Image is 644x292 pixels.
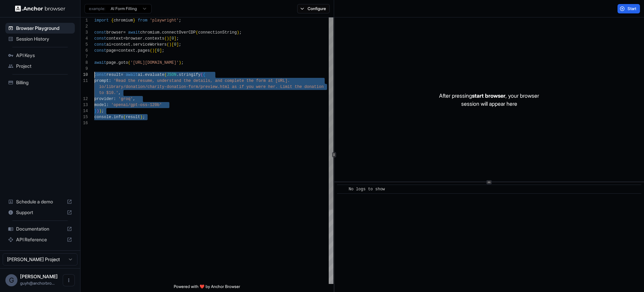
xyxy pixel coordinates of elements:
span: await [126,72,138,77]
div: 8 [80,60,88,66]
span: ) [167,36,169,41]
div: Billing [5,77,75,88]
span: goto [118,60,128,65]
span: context [106,36,123,41]
span: ( [128,60,130,65]
span: result [126,115,140,119]
span: import [94,18,109,23]
span: ) [179,60,181,65]
span: = [123,30,125,35]
span: html as if you were her. Limit the donation [220,85,324,89]
span: { [203,72,205,77]
span: ; [181,60,183,65]
span: Support [16,209,64,216]
span: [ [169,36,171,41]
span: 0 [157,48,159,53]
span: io/library/donation/charity-donation-form/preview. [99,85,220,89]
span: ( [164,36,167,41]
span: info [114,115,123,119]
span: = [123,36,125,41]
span: ) [169,42,171,47]
span: Browser Playground [16,25,72,32]
span: [ [171,42,174,47]
span: ; [102,109,104,113]
span: ( [201,72,203,77]
span: serviceWorkers [133,42,167,47]
span: ; [239,30,241,35]
span: connectOverCDP [162,30,196,35]
div: 4 [80,36,88,42]
div: API Keys [5,50,75,61]
span: context [118,48,135,53]
span: contexts [145,36,164,41]
span: result [106,72,121,77]
div: Session History [5,34,75,44]
span: [ [155,48,157,53]
span: ; [179,18,181,23]
span: ( [164,72,167,77]
span: ai [106,42,111,47]
div: 15 [80,114,88,120]
span: 'openai/gpt-oss-120b' [111,103,162,107]
span: browser [126,36,143,41]
span: } [133,18,135,23]
div: 12 [80,96,88,102]
span: await [94,60,106,65]
div: Project [5,61,75,71]
span: chromium [140,30,160,35]
span: lete the form at [URL]. [234,79,290,83]
span: No logs to show [349,187,385,192]
span: ) [99,109,101,113]
div: API Reference [5,234,75,245]
span: ; [176,36,179,41]
span: to $10.' [99,91,118,95]
div: 1 [80,17,88,23]
span: ] [159,48,162,53]
span: '[URL][DOMAIN_NAME]' [130,60,179,65]
span: . [111,115,113,119]
span: connectionString [198,30,237,35]
div: 10 [80,72,88,78]
span: , [118,91,121,95]
div: 6 [80,48,88,54]
span: . [130,42,133,47]
span: ( [196,30,198,35]
span: Billing [16,79,72,86]
span: : [114,97,116,101]
span: Documentation [16,226,64,232]
span: 'groq' [118,97,133,101]
span: ] [174,36,176,41]
span: : [109,79,111,83]
div: G [5,274,17,286]
span: pages [138,48,150,53]
span: Schedule a demo [16,198,64,205]
span: ] [176,42,179,47]
span: Session History [16,36,72,42]
button: Configure [297,4,330,13]
span: provider [94,97,114,101]
span: . [135,48,138,53]
span: await [128,30,140,35]
span: const [94,72,106,77]
span: JSON [167,72,176,77]
span: evaluate [145,72,164,77]
span: page [106,48,116,53]
span: prompt [94,79,109,83]
span: const [94,36,106,41]
span: console [94,115,111,119]
span: browser [106,30,123,35]
span: ) [237,30,239,35]
span: . [116,60,118,65]
span: ( [167,42,169,47]
span: ( [123,115,125,119]
div: 16 [80,120,88,126]
span: ; [179,42,181,47]
span: from [138,18,148,23]
span: API Reference [16,236,64,243]
img: Anchor Logo [15,5,65,12]
span: Powered with ❤️ by Anchor Browser [174,284,240,292]
span: const [94,42,106,47]
div: Schedule a demo [5,196,75,207]
span: ; [143,115,145,119]
span: model [94,103,106,107]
